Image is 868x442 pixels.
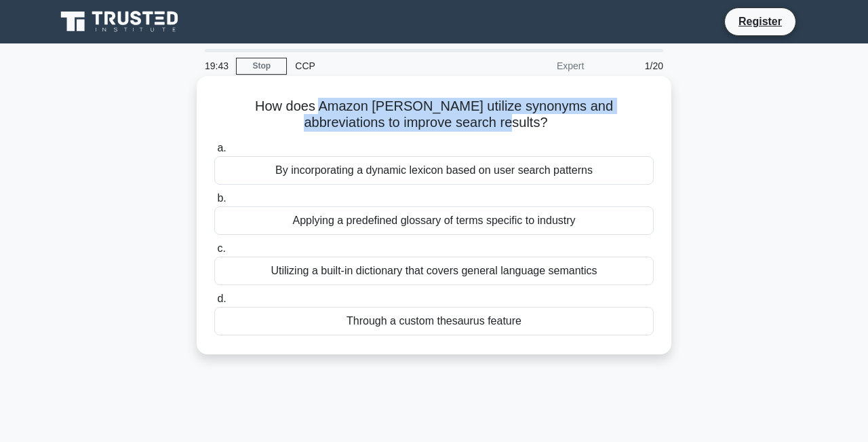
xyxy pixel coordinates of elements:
[287,52,473,79] div: CCP
[217,142,226,153] span: a.
[236,58,287,75] a: Stop
[214,257,654,285] div: Utilizing a built-in dictionary that covers general language semantics
[214,156,654,185] div: By incorporating a dynamic lexicon based on user search patterns
[217,192,226,204] span: b.
[214,206,654,235] div: Applying a predefined glossary of terms specific to industry
[213,98,655,132] h5: How does Amazon [PERSON_NAME] utilize synonyms and abbreviations to improve search results?
[197,52,236,79] div: 19:43
[217,242,225,254] span: c.
[217,293,226,304] span: d.
[592,52,671,79] div: 1/20
[214,307,654,335] div: Through a custom thesaurus feature
[473,52,592,79] div: Expert
[730,13,790,30] a: Register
